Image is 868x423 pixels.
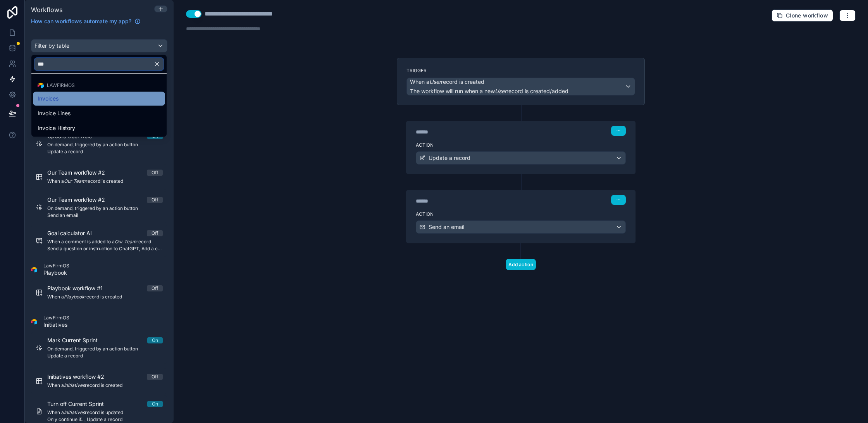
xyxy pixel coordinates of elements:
div: scrollable content [25,30,174,423]
span: Invoice Lines [38,109,71,118]
img: Airtable Logo [38,82,44,88]
button: Send an email [416,220,626,234]
em: User [495,88,506,94]
span: Invoice History [38,123,75,133]
button: Update a record [416,151,626,165]
button: When aUserrecord is createdThe workflow will run when a newUserrecord is created/added [406,78,635,95]
span: When a record is created [410,78,484,86]
span: Update a record [429,154,470,162]
span: The workflow will run when a new record is created/added [410,88,568,94]
span: Invoices [38,94,59,103]
span: Send an email [429,223,464,231]
span: LawFirmOS [47,82,75,88]
em: User [429,78,441,85]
